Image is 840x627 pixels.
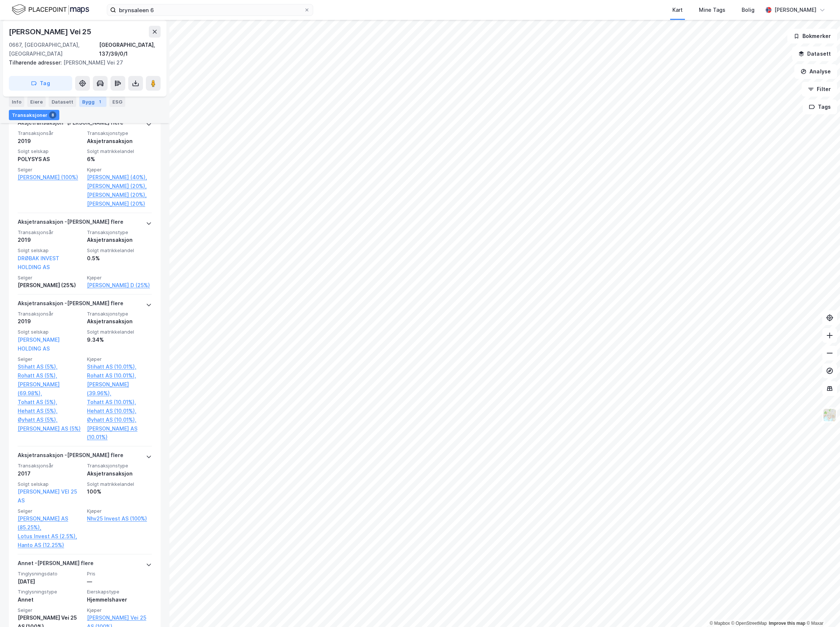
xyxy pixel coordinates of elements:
[787,29,837,43] button: Bokmerker
[18,118,123,130] div: Aksjetransaksjon - [PERSON_NAME] flere
[18,329,83,335] span: Solgt selskap
[9,41,99,58] div: 0667, [GEOGRAPHIC_DATA], [GEOGRAPHIC_DATA]
[87,371,152,380] a: Rohatt AS (10.01%),
[9,26,93,38] div: [PERSON_NAME] Vei 25
[87,229,152,236] span: Transaksjonstype
[87,199,152,208] a: [PERSON_NAME] (20%)
[18,577,83,586] div: [DATE]
[18,424,83,433] a: [PERSON_NAME] AS (5%)
[87,607,152,613] span: Kjøper
[769,621,805,626] a: Improve this map
[27,97,46,107] div: Eiere
[18,155,83,164] div: POLYSYS AS
[87,335,152,344] div: 9.34%
[99,41,161,58] div: [GEOGRAPHIC_DATA], 137/39/0/1
[794,64,837,79] button: Analyse
[9,58,155,67] div: [PERSON_NAME] Vei 27
[87,247,152,254] span: Solgt matrikkelandel
[87,508,152,514] span: Kjøper
[18,380,83,398] a: [PERSON_NAME] (69.98%),
[87,155,152,164] div: 6%
[87,469,152,478] div: Aksjetransaksjon
[18,356,83,362] span: Selger
[18,559,94,571] div: Annet - [PERSON_NAME] flere
[18,451,123,463] div: Aksjetransaksjon - [PERSON_NAME] flere
[18,311,83,317] span: Transaksjonsår
[18,217,123,229] div: Aksjetransaksjon - [PERSON_NAME] flere
[9,97,24,107] div: Info
[18,317,83,326] div: 2019
[87,514,152,523] a: Nhv25 Invest AS (100%)
[87,182,152,191] a: [PERSON_NAME] (20%),
[87,167,152,173] span: Kjøper
[18,137,83,146] div: 2019
[87,481,152,487] span: Solgt matrikkelandel
[87,362,152,371] a: Stihatt AS (10.01%),
[87,595,152,604] div: Hjemmelshaver
[87,415,152,424] a: Øyhatt AS (10.01%),
[87,191,152,199] a: [PERSON_NAME] (20%),
[18,148,83,154] span: Solgt selskap
[699,6,725,14] div: Mine Tags
[87,577,152,586] div: —
[823,408,837,422] img: Z
[18,167,83,173] span: Selger
[87,317,152,326] div: Aksjetransaksjon
[18,236,83,244] div: 2019
[49,97,76,107] div: Datasett
[18,281,83,290] div: [PERSON_NAME] (25%)
[116,4,304,15] input: Søk på adresse, matrikkel, gårdeiere, leietakere eller personer
[87,311,152,317] span: Transaksjonstype
[792,46,837,61] button: Datasett
[18,508,83,514] span: Selger
[18,371,83,380] a: Rohatt AS (5%),
[18,247,83,254] span: Solgt selskap
[18,229,83,236] span: Transaksjonsår
[18,407,83,415] a: Hehatt AS (5%),
[803,592,840,627] div: Kontrollprogram for chat
[18,607,83,613] span: Selger
[87,487,152,496] div: 100%
[87,356,152,362] span: Kjøper
[9,59,63,66] span: Tilhørende adresser:
[803,592,840,627] iframe: Chat Widget
[18,173,83,182] a: [PERSON_NAME] (100%)
[18,571,83,577] span: Tinglysningsdato
[87,589,152,595] span: Eierskapstype
[672,6,683,14] div: Kart
[18,255,59,270] a: DRØBAK INVEST HOLDING AS
[87,148,152,154] span: Solgt matrikkelandel
[803,100,837,114] button: Tags
[87,130,152,136] span: Transaksjonstype
[87,380,152,398] a: [PERSON_NAME] (39.96%),
[18,299,123,311] div: Aksjetransaksjon - [PERSON_NAME] flere
[774,6,816,14] div: [PERSON_NAME]
[12,3,89,16] img: logo.f888ab2527a4732fd821a326f86c7f29.svg
[87,236,152,244] div: Aksjetransaksjon
[18,488,77,504] a: [PERSON_NAME] VEI 25 AS
[87,275,152,281] span: Kjøper
[18,541,83,550] a: Hanto AS (12.25%)
[742,6,755,14] div: Bolig
[18,275,83,281] span: Selger
[18,595,83,604] div: Annet
[802,82,837,97] button: Filter
[87,407,152,415] a: Hehatt AS (10.01%),
[87,424,152,442] a: [PERSON_NAME] AS (10.01%)
[18,337,60,352] a: [PERSON_NAME] HOLDING AS
[87,254,152,263] div: 0.5%
[79,97,106,107] div: Bygg
[18,362,83,371] a: Stihatt AS (5%),
[18,589,83,595] span: Tinglysningstype
[87,463,152,469] span: Transaksjonstype
[18,481,83,487] span: Solgt selskap
[87,571,152,577] span: Pris
[18,398,83,407] a: Tohatt AS (5%),
[18,514,83,532] a: [PERSON_NAME] AS (85.25%),
[18,463,83,469] span: Transaksjonsår
[18,532,83,541] a: Lotus Invest AS (2.5%),
[87,137,152,146] div: Aksjetransaksjon
[9,110,59,120] div: Transaksjoner
[710,621,730,626] a: Mapbox
[109,97,125,107] div: ESG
